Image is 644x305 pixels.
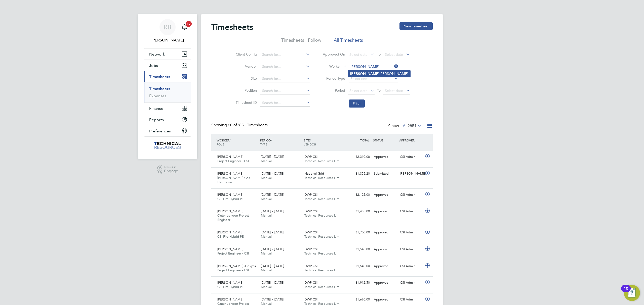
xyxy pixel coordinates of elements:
div: CSI Admin [398,295,424,304]
button: Open Resource Center, 10 new notifications [624,285,640,301]
span: VENDOR [304,142,316,146]
label: All [403,123,422,128]
button: Timesheets [144,71,191,82]
div: £2,310.08 [346,153,372,161]
button: New Timesheet [399,22,433,30]
div: CSI Admin [398,207,424,216]
button: Preferences [144,125,191,136]
div: CSI Admin [398,153,424,161]
span: Manual [261,285,272,289]
span: DWP CSI [304,264,317,268]
div: CSI Admin [398,191,424,199]
span: [DATE] - [DATE] [261,297,284,301]
nav: Main navigation [138,14,197,159]
label: Vendor [234,64,257,69]
span: Technical Resources Lim… [304,213,343,218]
div: WORKER [215,136,259,149]
span: CSI Fire Hybrid PE [217,197,244,201]
div: STATUS [372,136,398,145]
span: Select date [349,52,368,57]
span: 60 of [228,123,237,128]
div: Approved [372,262,398,270]
span: 2851 Timesheets [228,123,268,128]
span: Technical Resources Lim… [304,234,343,239]
label: Timesheet ID [234,100,257,105]
div: Approved [372,191,398,199]
span: / [229,138,230,142]
div: £1,912.50 [346,279,372,287]
span: [PERSON_NAME] [217,192,243,197]
span: DWP CSI [304,192,317,197]
span: RB [164,24,171,30]
div: Approved [372,245,398,253]
span: Rianna Bowles [144,37,191,43]
div: Approved [372,279,398,287]
span: Technical Resources Lim… [304,268,343,272]
span: Outer London Project Engineer [217,213,249,222]
span: Engage [164,169,178,173]
span: Powered by [164,165,178,169]
div: Approved [372,207,398,216]
span: Manual [261,213,272,218]
span: [PERSON_NAME] Gas Electrician [217,176,250,184]
span: Technical Resources Lim… [304,176,343,180]
div: Timesheets [144,82,191,103]
span: [PERSON_NAME] [217,297,243,301]
label: Site [234,76,257,81]
label: Worker [318,64,341,69]
div: £1,355.20 [346,170,372,178]
a: Timesheets [149,86,170,91]
div: £1,540.00 [346,245,372,253]
span: ROLE [217,142,224,146]
div: APPROVER [398,136,424,145]
div: £1,700.00 [346,228,372,237]
label: Period Type [323,76,345,81]
div: £2,125.00 [346,191,372,199]
span: Jobs [149,63,158,68]
input: Search for... [260,99,310,107]
span: Project Engineer - CSI [217,251,249,256]
a: Go to home page [144,142,191,150]
a: Powered byEngage [157,165,178,174]
span: [DATE] - [DATE] [261,171,284,176]
span: DWP CSI [304,209,317,213]
span: / [310,138,311,142]
div: Showing [211,123,269,128]
span: [DATE] - [DATE] [261,155,284,159]
div: Status [388,123,423,130]
span: CSI Fire Hybrid PE [217,234,244,239]
div: SITE [302,136,346,149]
li: [PERSON_NAME] [348,70,410,77]
label: Period [323,88,345,93]
div: CSI Admin [398,279,424,287]
div: 10 [624,288,628,295]
input: Search for... [260,87,310,94]
span: [PERSON_NAME] [217,230,243,234]
span: To [376,51,382,58]
span: [DATE] - [DATE] [261,280,284,285]
label: Position [234,88,257,93]
span: Manual [261,268,272,272]
a: 17 [179,19,189,35]
div: [PERSON_NAME] [398,170,424,178]
div: £1,540.00 [346,262,372,270]
button: Jobs [144,60,191,71]
span: Manual [261,234,272,239]
input: Search for... [260,75,310,82]
a: Expenses [149,93,166,98]
span: [PERSON_NAME] [217,247,243,251]
span: Preferences [149,129,171,133]
span: DWP CSI [304,247,317,251]
span: Reports [149,117,164,122]
span: Manual [261,159,272,163]
span: Manual [261,251,272,256]
span: To [376,87,382,94]
span: Project Engineer - CSI [217,268,249,272]
span: Select date [385,88,403,93]
div: Approved [372,153,398,161]
label: Approved On [323,52,345,57]
label: Client Config [234,52,257,57]
input: Select one [349,75,398,82]
span: TOTAL [360,138,369,142]
span: [PERSON_NAME] [217,171,243,176]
